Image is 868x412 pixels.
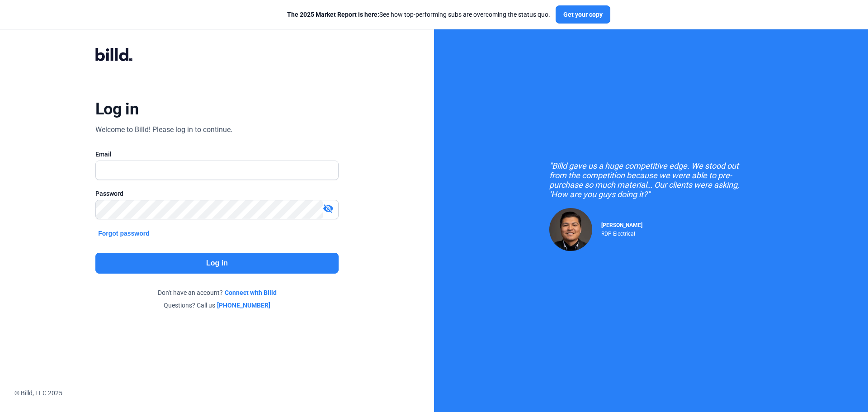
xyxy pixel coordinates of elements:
button: Get your copy [556,5,610,24]
button: Log in [95,253,339,274]
div: Welcome to Billd! Please log in to continue. [95,124,232,135]
img: Raul Pacheco [549,208,592,251]
div: Questions? Call us [95,301,339,310]
a: Connect with Billd [225,288,277,297]
a: [PHONE_NUMBER] [217,301,270,310]
span: The 2025 Market Report is here: [287,11,379,18]
div: Don't have an account? [95,288,339,297]
div: Password [95,189,339,198]
div: Email [95,150,339,159]
div: See how top-performing subs are overcoming the status quo. [287,10,550,19]
div: Log in [95,99,138,119]
div: RDP Electrical [601,228,642,237]
button: Forgot password [95,228,152,238]
div: "Billd gave us a huge competitive edge. We stood out from the competition because we were able to... [549,161,753,199]
span: [PERSON_NAME] [601,222,642,228]
mat-icon: visibility_off [323,203,334,214]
